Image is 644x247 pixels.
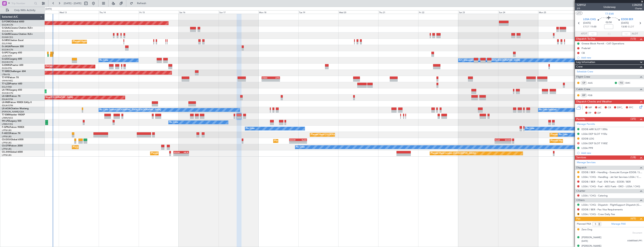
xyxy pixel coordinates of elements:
[2,70,10,73] span: T7-BRE
[181,151,189,153] div: HKJK
[577,7,586,10] span: 2/5
[621,18,633,21] span: EDDB BER
[246,126,255,131] div: No Crew
[630,217,636,220] span: (4/5)
[582,146,593,150] div: LGSA PPR
[181,154,189,156] div: -
[582,213,615,216] a: LGSA / CHQ - Crew Daily Fee
[625,81,634,85] a: EMC
[2,45,24,48] a: G-JAGAPhenom 300
[577,161,596,164] a: Manage Services
[2,64,23,66] a: G-ENRGPraetor 600
[2,148,12,150] a: LFPB/LBG
[219,10,259,14] div: Sun 17
[298,10,338,14] div: Tue 19
[605,12,614,16] span: T7-EMI
[2,145,10,147] span: CS-DTR
[576,11,582,15] button: UTC
[64,2,81,5] span: [DATE] - [DATE]
[632,7,642,10] span: Charter
[576,166,587,170] span: Dispatch
[582,51,585,55] div: CB
[583,25,589,29] span: ETOT
[2,70,26,73] a: T7-BREChallenger 604
[606,21,612,24] span: 02:50
[630,155,636,159] span: (1/8)
[611,222,626,226] a: Manage PAX
[2,132,10,135] span: F-HECD
[582,203,642,206] a: LGSA / CHQ - Dispatch - FlightSupport Dispatch [GEOGRAPHIC_DATA]
[2,114,25,116] a: T7-EMIHawker 900XP
[577,3,586,7] span: 528932
[632,3,642,7] span: LSM25B
[2,95,10,97] span: LX-GBH
[11,1,33,6] input: Trip Number
[582,171,642,174] a: EDDB / BER - Handling - ExecuJet Europe EDDB / SXF
[2,104,13,107] a: EDLW/DTM
[2,95,20,97] a: LX-GBHFalcon 7X
[621,21,629,25] span: [DATE]
[2,67,12,70] a: EGSS/STN
[582,228,592,232] div: Zara Dog
[581,32,587,36] span: ATOT
[2,154,12,157] a: LFPB/LBG
[581,93,587,97] div: ISP
[582,240,588,242] span: [DATE]
[2,42,12,45] a: EGLF/FAB
[2,55,12,57] a: LGAV/ATH
[2,83,10,85] span: T7-LZZI
[2,27,33,29] a: G-GAALCessna Citation XLS+
[2,151,23,153] a: CS-JHHGlobal 6000
[2,98,13,101] a: EDLW/DTM
[2,123,13,126] a: LFMD/CEQ
[582,185,640,188] a: LGSA / CHQ - Fuel - AEG Fuels - EKO - LGSA / CHQ
[538,10,578,14] div: Mon 25
[2,135,12,138] a: LFPB/LBG
[271,77,280,79] div: LTFE
[627,239,642,242] span: A36855660 (PP)
[576,189,585,193] span: Charter
[628,25,634,29] span: ELDT
[582,208,623,211] a: EDDB / BER - Pax Visa Requirements
[598,106,602,110] span: AC
[576,65,583,69] span: Crew
[338,10,378,14] div: Wed 20
[503,139,511,141] div: EGGW
[608,106,611,110] span: CR
[588,106,592,110] span: MF
[174,151,181,153] div: EGGW
[2,48,13,51] a: EGGW/LTN
[582,175,642,179] a: LGSA / CHQ - Handling - Jet Set Services LGSA / CHQ
[296,144,305,150] div: No Crew
[551,138,610,144] div: Planned Maint [GEOGRAPHIC_DATA] ([GEOGRAPHIC_DATA])
[576,217,580,221] span: Pax
[2,83,22,85] a: T7-LZZIPraetor 600
[2,23,13,26] a: EGGW/LTN
[2,145,23,147] a: CS-DTRFalcon 2000
[2,114,9,116] span: T7-EMI
[99,10,139,14] div: Thu 14
[2,77,8,79] span: T7-FFI
[45,8,52,11] div: [DATE]
[632,32,638,36] span: ALDT
[271,79,280,81] div: -
[588,32,597,36] input: --:--
[2,141,12,144] a: LFPB/LBG
[617,106,623,110] span: DFC,
[2,151,10,153] span: CS-JHH
[576,198,585,202] span: Others
[311,132,370,138] div: Planned Maint [GEOGRAPHIC_DATA] ([GEOGRAPHIC_DATA])
[576,60,595,64] span: Leg Information
[2,39,23,42] a: G-SIRSCitation Excel
[2,58,10,60] span: G-LEGC
[576,75,590,79] span: Flight Crew
[290,141,298,143] div: -
[2,58,22,60] a: G-LEGCLegacy 600
[582,42,624,45] div: Greece Block Permit - CAT Operations
[577,213,579,215] button: R
[577,222,591,226] label: Planned PAX
[458,10,498,14] div: Sat 23
[588,94,596,97] a: FDB
[551,132,610,138] div: Planned Maint [GEOGRAPHIC_DATA] ([GEOGRAPHIC_DATA])
[577,122,595,126] a: Manage Permits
